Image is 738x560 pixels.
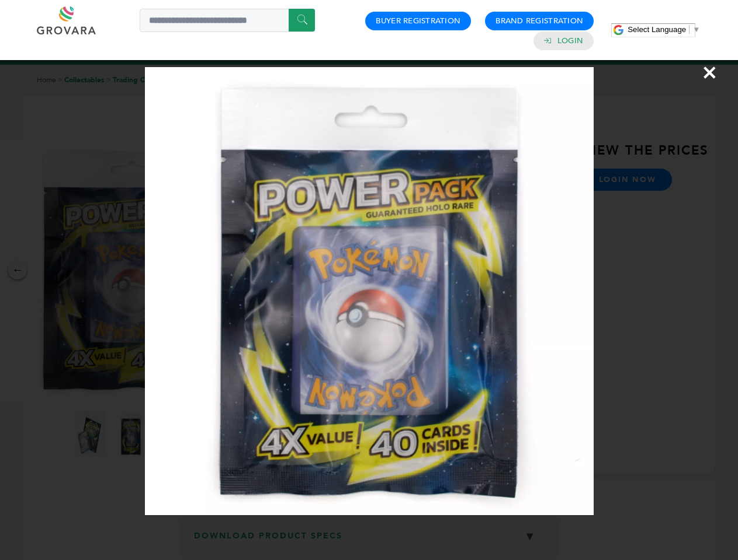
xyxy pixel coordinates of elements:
a: Select Language​ [628,25,700,34]
img: Image Preview [145,67,594,515]
span: Select Language [628,25,686,34]
a: Brand Registration [496,16,583,26]
a: Buyer Registration [376,16,460,26]
a: Login [557,36,583,46]
span: × [702,56,718,89]
span: ​ [689,25,690,34]
span: ▼ [692,25,700,34]
input: Search a product or brand... [140,9,315,32]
